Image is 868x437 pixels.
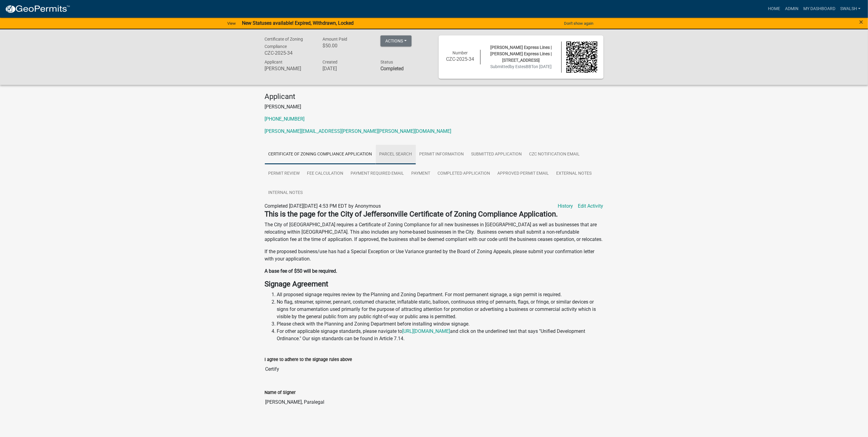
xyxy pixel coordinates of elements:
[265,210,558,218] strong: This is the page for the City of Jeffersonville Certificate of Zoning Compliance Application.
[265,164,304,184] a: Permit Review
[783,3,801,15] a: Admin
[225,18,238,28] a: View
[265,37,303,49] span: Certificate of Zoning Compliance
[265,183,307,203] a: Internal Notes
[265,60,283,64] span: Applicant
[468,145,526,164] a: Submitted Application
[801,3,838,15] a: My Dashboard
[265,50,314,56] h6: CZC-2025-34
[452,50,468,55] span: Number
[376,145,416,164] a: Parcel search
[265,92,603,101] h4: Applicant
[265,103,603,111] p: [PERSON_NAME]
[277,328,603,342] li: For other applicable signage standards, please navigate to and click on the underlined text that ...
[304,164,347,184] a: Fee Calculation
[859,18,863,26] button: Close
[265,248,603,263] p: If the proposed business/use has had a Special Exception or Use Variance granted by the Board of ...
[558,202,573,210] a: History
[277,298,603,320] li: No flag, streamer, spinner, pennant, costumed character, inflatable static, balloon, continuous s...
[380,60,393,64] span: Status
[510,64,533,69] span: by EstesBBT
[322,60,337,64] span: Created
[859,18,863,26] span: ×
[494,164,553,184] a: Approved Permit Email
[265,391,296,395] label: Name of Signer
[265,358,352,362] label: I agree to adhere to the signage rules above
[380,66,404,71] strong: Completed
[838,3,863,15] a: swalsh
[490,45,552,63] span: [PERSON_NAME] Express Lines | [PERSON_NAME] Express Lines | [STREET_ADDRESS]
[765,3,783,15] a: Home
[347,164,408,184] a: Payment Required Email
[526,145,584,164] a: CZC Notification Email
[402,328,450,334] a: [URL][DOMAIN_NAME]
[578,202,603,210] a: Edit Activity
[408,164,434,184] a: Payment
[416,145,468,164] a: Permit Information
[322,37,347,42] span: Amount Paid
[490,64,552,69] span: Submitted on [DATE]
[265,116,305,122] a: [PHONE_NUMBER]
[242,20,354,26] strong: New Statuses available! Expired, Withdrawn, Locked
[265,268,337,274] strong: A base fee of $50 will be required.
[265,221,603,243] p: The City of [GEOGRAPHIC_DATA] requires a Certificate of Zoning Compliance for all new businesses ...
[434,164,494,184] a: Completed Application
[265,203,381,209] span: Completed [DATE][DATE] 4:53 PM EDT by Anonymous
[265,128,452,134] a: [PERSON_NAME][EMAIL_ADDRESS][PERSON_NAME][PERSON_NAME][DOMAIN_NAME]
[380,35,412,46] button: Actions
[566,42,597,73] img: QR code
[265,145,376,164] a: Certificate of Zoning Compliance Application
[277,320,603,328] li: Please check with the Planning and Zoning Department before installing window signage.
[322,66,371,71] h6: [DATE]
[445,56,476,62] h6: CZC-2025-34
[562,18,596,28] button: Don't show again
[277,291,603,298] li: All proposed signage requires review by the Planning and Zoning Department. For most permanent si...
[553,164,596,184] a: External Notes
[265,66,314,71] h6: [PERSON_NAME]
[322,43,371,49] h6: $50.00
[265,280,329,288] strong: Signage Agreement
